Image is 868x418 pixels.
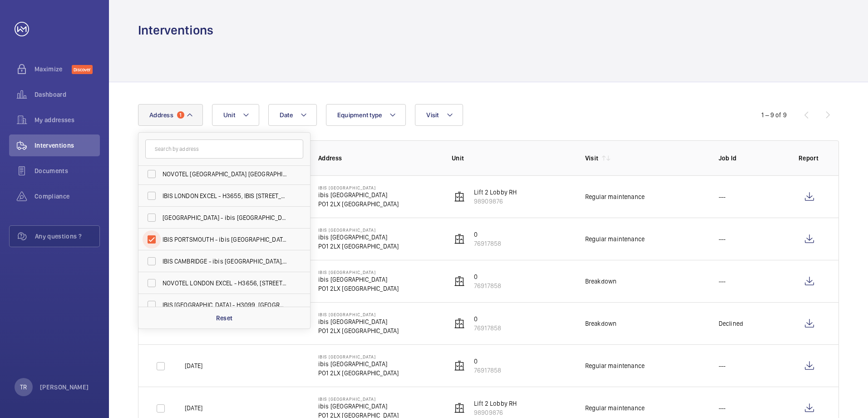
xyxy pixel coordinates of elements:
[318,354,399,359] p: IBIS [GEOGRAPHIC_DATA]
[35,90,100,99] span: Dashboard
[318,326,399,335] p: PO1 2LX [GEOGRAPHIC_DATA]
[337,111,382,119] span: Equipment type
[474,357,501,366] p: 0
[149,111,173,119] span: Address
[163,191,287,200] span: IBIS LONDON EXCEL - H3655, IBIS [STREET_ADDRESS]
[163,169,287,179] span: NOVOTEL [GEOGRAPHIC_DATA] [GEOGRAPHIC_DATA] - H9057, [GEOGRAPHIC_DATA] [GEOGRAPHIC_DATA], [STREET...
[474,408,517,417] p: 98909876
[318,269,399,275] p: IBIS [GEOGRAPHIC_DATA]
[585,319,617,328] div: Breakdown
[474,272,501,281] p: 0
[454,318,465,329] img: elevator.svg
[474,197,517,206] p: 98909876
[318,190,399,199] p: ibis [GEOGRAPHIC_DATA]
[212,104,259,126] button: Unit
[474,239,501,248] p: 76917858
[318,284,399,293] p: PO1 2LX [GEOGRAPHIC_DATA]
[318,368,399,378] p: PO1 2LX [GEOGRAPHIC_DATA]
[474,323,501,333] p: 76917858
[35,65,72,74] span: Maximize
[474,314,501,323] p: 0
[318,199,399,209] p: PO1 2LX [GEOGRAPHIC_DATA]
[318,317,399,326] p: ibis [GEOGRAPHIC_DATA]
[318,154,437,163] p: Address
[35,232,99,241] span: Any questions ?
[799,154,820,163] p: Report
[585,234,645,244] div: Regular maintenance
[454,403,465,413] img: elevator.svg
[454,360,465,371] img: elevator.svg
[185,403,202,413] p: [DATE]
[761,110,787,119] div: 1 – 9 of 9
[280,111,293,119] span: Date
[163,257,287,266] span: IBIS CAMBRIDGE - ibis [GEOGRAPHIC_DATA], [GEOGRAPHIC_DATA]
[719,403,726,413] p: ---
[474,366,501,375] p: 76917858
[719,277,726,286] p: ---
[35,166,100,175] span: Documents
[318,185,399,190] p: IBIS [GEOGRAPHIC_DATA]
[719,319,743,328] p: Declined
[454,234,465,244] img: elevator.svg
[474,281,501,290] p: 76917858
[585,154,599,163] p: Visit
[719,234,726,244] p: ---
[177,111,184,119] span: 1
[454,191,465,202] img: elevator.svg
[454,276,465,287] img: elevator.svg
[318,275,399,284] p: ibis [GEOGRAPHIC_DATA]
[216,313,233,323] p: Reset
[318,402,399,411] p: ibis [GEOGRAPHIC_DATA]
[585,277,617,286] div: Breakdown
[35,115,100,124] span: My addresses
[318,396,399,402] p: IBIS [GEOGRAPHIC_DATA]
[585,403,645,413] div: Regular maintenance
[72,65,93,74] span: Discover
[138,104,203,126] button: Address1
[20,383,27,392] p: TR
[719,361,726,370] p: ---
[35,141,100,150] span: Interventions
[719,192,726,201] p: ---
[163,279,287,288] span: NOVOTEL LONDON EXCEL - H3656, [STREET_ADDRESS]
[474,188,517,197] p: Lift 2 Lobby RH
[415,104,463,126] button: Visit
[474,399,517,408] p: Lift 2 Lobby RH
[719,154,784,163] p: Job Id
[474,230,501,239] p: 0
[452,154,571,163] p: Unit
[185,361,202,370] p: [DATE]
[138,22,213,39] h1: Interventions
[585,192,645,201] div: Regular maintenance
[163,300,287,309] span: IBIS [GEOGRAPHIC_DATA] - H3099, [GEOGRAPHIC_DATA], [STREET_ADDRESS]
[326,104,406,126] button: Equipment type
[318,312,399,317] p: IBIS [GEOGRAPHIC_DATA]
[318,233,399,242] p: ibis [GEOGRAPHIC_DATA]
[163,235,287,244] span: IBIS PORTSMOUTH - ibis [GEOGRAPHIC_DATA]
[40,383,89,392] p: [PERSON_NAME]
[318,242,399,251] p: PO1 2LX [GEOGRAPHIC_DATA]
[318,227,399,233] p: IBIS [GEOGRAPHIC_DATA]
[268,104,317,126] button: Date
[318,359,399,368] p: ibis [GEOGRAPHIC_DATA]
[145,139,303,159] input: Search by address
[163,213,287,222] span: [GEOGRAPHIC_DATA] - ibis [GEOGRAPHIC_DATA], [GEOGRAPHIC_DATA]
[223,111,235,119] span: Unit
[35,192,100,201] span: Compliance
[585,361,645,370] div: Regular maintenance
[426,111,439,119] span: Visit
